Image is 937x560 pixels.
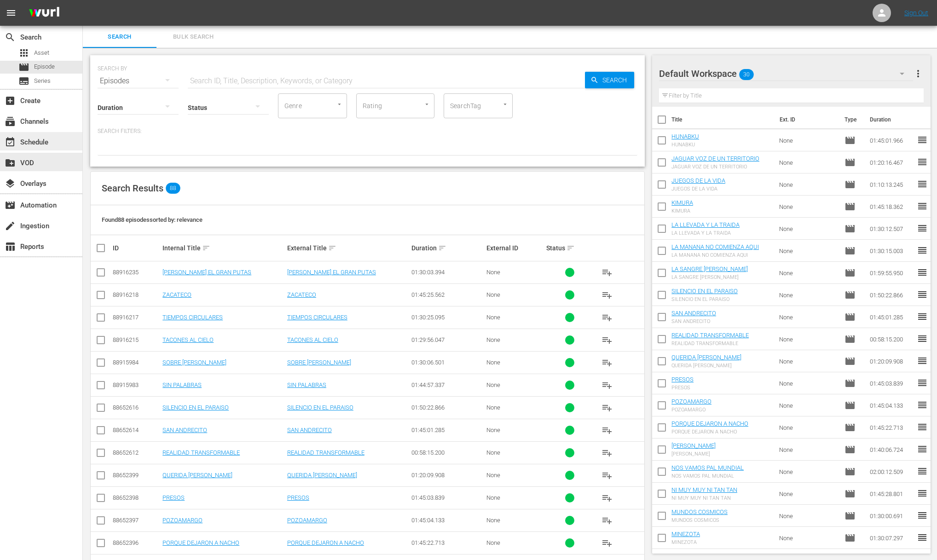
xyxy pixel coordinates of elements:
a: TIEMPOS CIRCULARES [162,314,223,321]
a: POZOAMARGO [162,517,202,524]
img: ans4CAIJ8jUAAAAAAAAAAAAAAAAAAAAAAAAgQb4GAAAAAAAAAAAAAAAAAAAAAAAAJMjXAAAAAAAAAAAAAAAAAAAAAAAAgAT5G... [22,2,66,24]
td: 01:45:01.285 [866,306,917,328]
span: reorder [917,134,928,145]
div: PRESOS [671,385,694,391]
span: reorder [917,223,928,234]
td: 01:10:13.245 [866,173,917,196]
span: reorder [917,488,928,499]
div: MUNDOS COSMICOS [671,517,728,523]
span: Episode [844,400,856,411]
a: SIN PALABRAS [162,381,202,388]
span: playlist_add [602,470,613,481]
td: None [775,218,841,240]
div: SILENCIO EN EL PARAISO [671,296,738,302]
span: reorder [917,399,928,410]
span: reorder [917,377,928,388]
div: None [486,291,544,298]
div: Status [546,242,593,254]
button: playlist_add [596,329,618,351]
div: NOS VAMOS PAL MUNDIAL [671,473,744,479]
a: SILENCIO EN EL PARAISO [162,404,229,411]
span: playlist_add [602,380,613,391]
span: playlist_add [602,402,613,413]
a: [PERSON_NAME] EL GRAN PUTAS [162,269,251,276]
a: LA MANANA NO COMIENZA AQUI [671,243,759,250]
a: PRESOS [671,376,694,383]
button: playlist_add [596,487,618,509]
span: playlist_add [602,312,613,323]
div: None [486,269,544,276]
div: 88916215 [113,336,160,343]
a: Sign Out [904,9,928,17]
a: SOBRE [PERSON_NAME] [287,359,351,366]
span: Create [5,95,16,106]
span: Episode [844,223,856,234]
div: 01:29:56.047 [411,336,483,343]
span: reorder [917,245,928,256]
div: None [486,359,544,366]
div: HUNABKU [671,142,699,148]
span: reorder [917,289,928,300]
a: MINEZOTA [671,531,700,537]
span: sort [438,244,446,252]
span: reorder [917,355,928,366]
span: reorder [917,333,928,344]
span: Episode [844,157,856,168]
td: 01:30:00.691 [866,505,917,527]
a: [PERSON_NAME] [671,442,716,449]
span: 88 [166,183,180,194]
span: playlist_add [602,357,613,368]
button: playlist_add [596,509,618,531]
div: [PERSON_NAME] [671,451,716,457]
div: 01:44:57.337 [411,381,483,388]
span: Search Results [102,183,163,194]
div: 88652614 [113,427,160,433]
a: PORQUE DEJARON A NACHO [671,420,748,427]
div: 01:20:09.908 [411,472,483,479]
td: None [775,394,841,416]
a: SOBRE [PERSON_NAME] [162,359,226,366]
span: Bulk Search [162,32,225,42]
span: Search [599,72,634,88]
span: reorder [917,532,928,543]
div: None [486,404,544,411]
td: 01:45:01.966 [866,129,917,151]
td: 01:20:09.908 [866,350,917,372]
td: 01:50:22.866 [866,284,917,306]
div: 88916218 [113,291,160,298]
a: SAN ANDRECITO [162,427,207,433]
span: reorder [917,444,928,455]
td: None [775,262,841,284]
a: PRESOS [287,494,309,501]
span: Episode [844,510,856,521]
button: playlist_add [596,284,618,306]
button: playlist_add [596,419,618,441]
a: QUERIDA [PERSON_NAME] [671,354,741,361]
div: None [486,517,544,524]
span: Search [5,32,16,43]
div: 88916217 [113,314,160,321]
span: Reports [5,241,16,252]
span: reorder [917,201,928,212]
div: SAN ANDRECITO [671,318,716,324]
span: Episode [844,488,856,499]
span: reorder [917,311,928,322]
td: None [775,151,841,173]
span: Episode [844,378,856,389]
a: SAN ANDRECITO [671,310,716,317]
button: playlist_add [596,442,618,464]
td: None [775,173,841,196]
div: QUERIDA [PERSON_NAME] [671,363,741,369]
span: Episode [844,201,856,212]
a: PRESOS [162,494,185,501]
td: 01:30:15.003 [866,240,917,262]
span: playlist_add [602,335,613,346]
span: sort [202,244,210,252]
span: Found 88 episodes sorted by: relevance [102,216,202,223]
div: Duration [411,242,483,254]
td: 01:20:16.467 [866,151,917,173]
div: NI MUY MUY NI TAN TAN [671,495,737,501]
span: Ingestion [5,220,16,231]
div: 01:45:04.133 [411,517,483,524]
span: Episode [844,179,856,190]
